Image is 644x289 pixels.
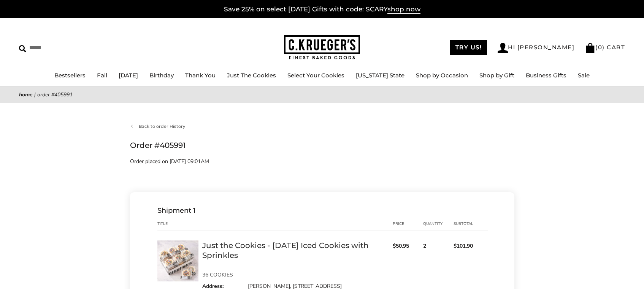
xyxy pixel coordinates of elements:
div: Quantity [423,221,454,227]
p: Order placed on [DATE] 09:01AM [130,157,332,166]
a: Fall [97,72,107,79]
span: shop now [387,5,420,14]
img: Account [498,43,508,53]
a: Shop by Occasion [416,72,468,79]
a: Shop by Gift [479,72,514,79]
div: Subtotal [454,221,484,227]
h1: Order #405991 [130,139,514,152]
p: 36 COOKIES [202,272,389,278]
a: Sale [578,72,590,79]
div: price [393,221,423,227]
span: Order #405991 [37,91,73,98]
a: Birthday [149,72,174,79]
input: Search [19,42,109,53]
a: Save 25% on select [DATE] Gifts with code: SCARYshop now [224,5,420,14]
div: Shipment 1 [157,208,488,213]
a: Just The Cookies [227,72,276,79]
a: Just the Cookies - [DATE] Iced Cookies with Sprinkles [202,241,369,260]
a: Back to order History [130,123,185,130]
img: Search [19,45,26,52]
a: (0) CART [585,44,625,51]
img: C.KRUEGER'S [284,35,360,60]
a: Thank You [185,72,216,79]
span: | [34,91,36,98]
div: Title [157,221,202,227]
img: Bag [585,43,595,53]
a: [DATE] [119,72,138,79]
a: Bestsellers [54,72,86,79]
nav: breadcrumbs [19,90,625,99]
span: 0 [598,44,603,51]
a: Hi [PERSON_NAME] [498,43,574,53]
span: $50.95 [393,243,423,250]
a: TRY US! [450,40,487,55]
a: [US_STATE] State [356,72,404,79]
a: Home [19,91,33,98]
a: Select Your Cookies [287,72,344,79]
a: Business Gifts [526,72,566,79]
